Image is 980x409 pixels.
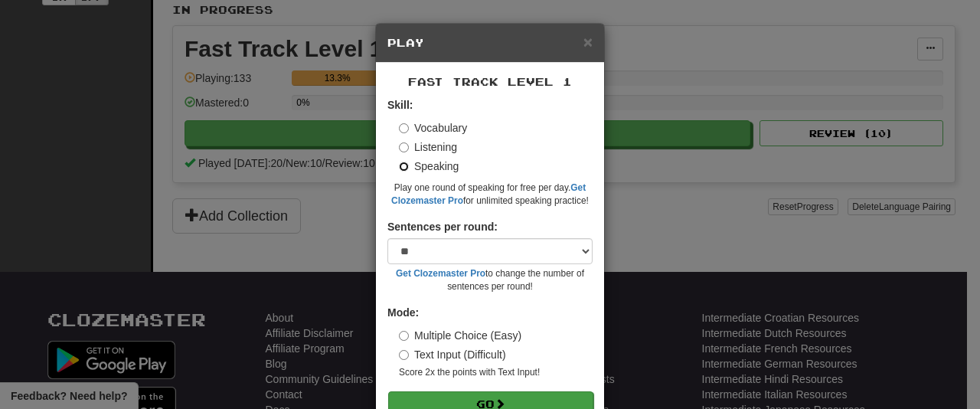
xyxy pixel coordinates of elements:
label: Vocabulary [399,120,467,136]
strong: Mode: [387,306,419,319]
input: Speaking [399,162,409,172]
small: to change the number of sentences per round! [387,267,593,293]
label: Multiple Choice (Easy) [399,328,521,343]
a: Get Clozemaster Pro [396,268,485,279]
span: Fast Track Level 1 [408,75,572,88]
small: Score 2x the points with Text Input ! [399,366,593,379]
label: Listening [399,139,457,155]
input: Listening [399,142,409,152]
label: Speaking [399,159,459,174]
h5: Play [387,35,593,51]
span: × [583,33,593,51]
button: Close [583,34,593,50]
small: Play one round of speaking for free per day. for unlimited speaking practice! [387,182,593,208]
input: Text Input (Difficult) [399,350,409,360]
label: Sentences per round: [387,219,498,234]
input: Multiple Choice (Easy) [399,331,409,341]
input: Vocabulary [399,123,409,133]
label: Text Input (Difficult) [399,347,506,362]
strong: Skill: [387,99,413,111]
